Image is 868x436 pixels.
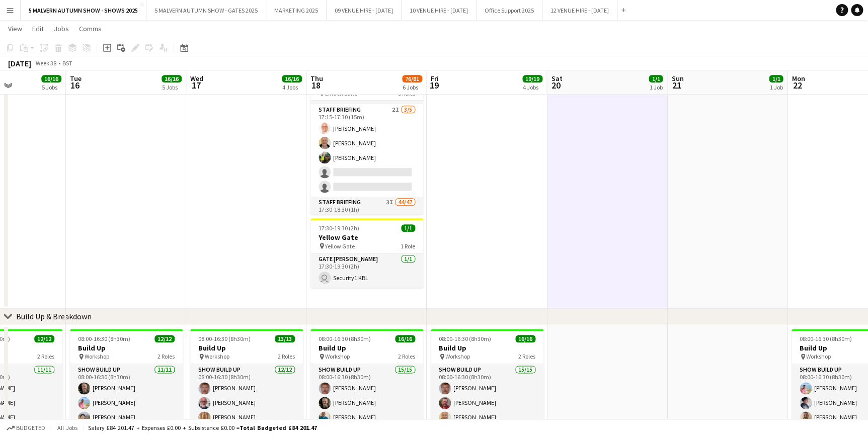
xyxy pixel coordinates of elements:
span: Edit [32,24,44,33]
button: 12 VENUE HIRE - [DATE] [542,1,617,20]
a: Edit [28,22,48,35]
span: Total Budgeted £84 201.47 [240,424,317,431]
span: Budgeted [16,424,45,431]
button: Budgeted [5,422,47,433]
div: BST [62,59,72,67]
div: [DATE] [8,58,31,68]
button: MARKETING 2025 [266,1,327,20]
button: 09 VENUE HIRE - [DATE] [327,1,402,20]
button: 5 MALVERN AUTUMN SHOW - SHOWS 2025 [21,1,146,20]
a: View [4,22,26,35]
button: 5 MALVERN AUTUMN SHOW - GATES 2025 [146,1,266,20]
span: Jobs [54,24,69,33]
button: 10 VENUE HIRE - [DATE] [402,1,477,20]
span: View [8,24,22,33]
span: All jobs [55,424,80,431]
span: Week 38 [33,59,58,67]
button: Office Support 2025 [477,1,542,20]
a: Jobs [50,22,73,35]
div: Salary £84 201.47 + Expenses £0.00 + Subsistence £0.00 = [88,424,317,431]
div: Build Up & Breakdown [16,311,92,321]
span: Comms [79,24,102,33]
a: Comms [75,22,106,35]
